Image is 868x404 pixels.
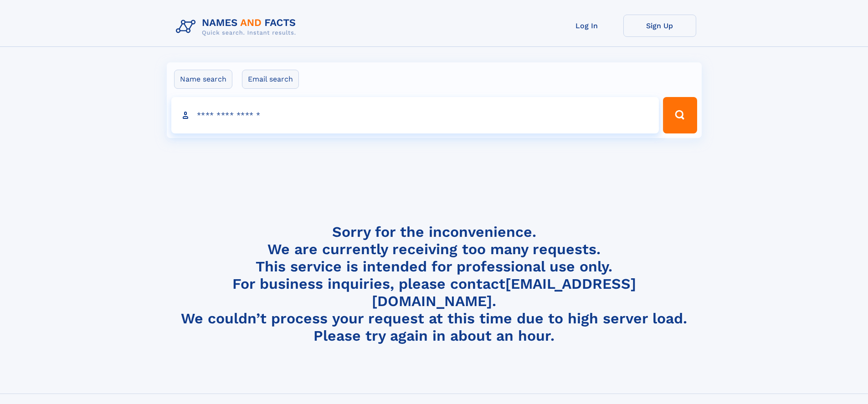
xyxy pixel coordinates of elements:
[242,70,299,89] label: Email search
[172,15,303,39] img: Logo Names and Facts
[171,97,659,133] input: search input
[623,15,696,37] a: Sign Up
[372,275,636,310] a: [EMAIL_ADDRESS][DOMAIN_NAME]
[172,223,696,345] h4: Sorry for the inconvenience. We are currently receiving too many requests. This service is intend...
[663,97,697,133] button: Search Button
[550,15,623,37] a: Log In
[174,70,232,89] label: Name search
